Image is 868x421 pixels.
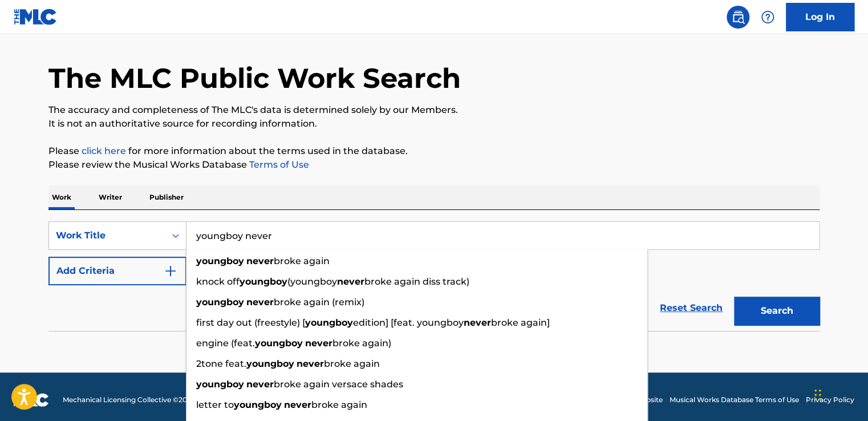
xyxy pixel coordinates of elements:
[274,297,364,307] span: broke again (remix)
[731,10,745,24] img: search
[734,297,820,325] button: Search
[654,295,728,321] a: Reset Search
[761,10,774,24] img: help
[164,264,177,278] img: 9d2ae6d4665cec9f34b9.svg
[48,221,820,331] form: Search Form
[491,317,550,328] span: broke again]
[727,6,749,29] a: Public Search
[196,317,305,328] span: first day out (freestyle) [
[196,399,234,410] span: letter to
[240,276,287,287] strong: youngboy
[196,297,244,307] strong: youngboy
[274,379,403,390] span: broke again versace shades
[56,229,159,242] div: Work Title
[234,399,282,410] strong: youngboy
[305,317,353,328] strong: youngboy
[670,395,799,405] a: Musical Works Database Terms of Use
[48,61,461,95] h1: The MLC Public Work Search
[255,338,303,349] strong: youngboy
[332,338,391,349] span: broke again)
[82,145,126,156] a: click here
[246,358,294,369] strong: youngboy
[146,185,187,209] p: Publisher
[48,103,820,117] p: The accuracy and completeness of The MLC's data is determined solely by our Members.
[246,379,274,390] strong: never
[196,276,240,287] span: knock off
[274,256,330,266] span: broke again
[284,399,311,410] strong: never
[246,256,274,266] strong: never
[287,276,337,287] span: (youngboy
[297,358,324,369] strong: never
[337,276,364,287] strong: never
[811,366,868,421] iframe: Chat Widget
[196,338,255,349] span: engine (feat.
[364,276,469,287] span: broke again diss track)
[324,358,380,369] span: broke again
[353,317,464,328] span: edition] [feat. youngboy
[247,159,309,170] a: Terms of Use
[305,338,332,349] strong: never
[48,257,186,285] button: Add Criteria
[95,185,125,209] p: Writer
[814,378,821,412] div: Drag
[14,9,58,25] img: MLC Logo
[311,399,367,410] span: broke again
[48,117,820,131] p: It is not an authoritative source for recording information.
[48,185,75,209] p: Work
[196,358,246,369] span: 2tone feat.
[246,297,274,307] strong: never
[806,395,854,405] a: Privacy Policy
[48,158,820,172] p: Please review the Musical Works Database
[48,144,820,158] p: Please for more information about the terms used in the database.
[786,3,854,31] a: Log In
[63,395,195,405] span: Mechanical Licensing Collective © 2025
[196,379,244,390] strong: youngboy
[196,256,244,266] strong: youngboy
[464,317,491,328] strong: never
[756,6,779,29] div: Help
